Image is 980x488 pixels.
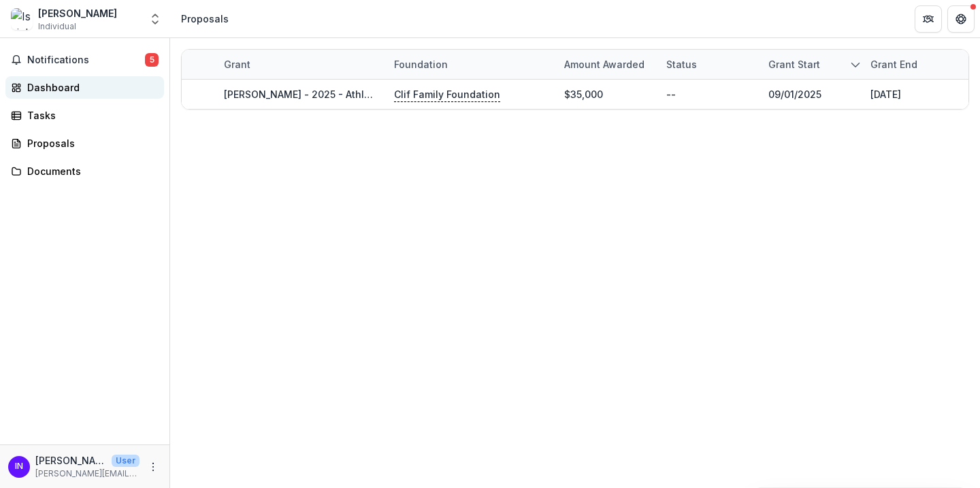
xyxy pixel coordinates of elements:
[850,59,861,70] svg: sorted descending
[556,50,658,79] div: Amount awarded
[145,53,159,67] span: 5
[35,468,140,480] p: [PERSON_NAME][EMAIL_ADDRESS][DOMAIN_NAME]
[181,12,229,26] div: Proposals
[5,49,164,71] button: Notifications5
[862,57,926,71] div: Grant end
[27,80,153,95] div: Dashboard
[386,50,556,79] div: Foundation
[216,50,386,79] div: Grant
[760,50,862,79] div: Grant start
[915,5,942,33] button: Partners
[658,50,760,79] div: Status
[386,57,456,71] div: Foundation
[658,57,705,71] div: Status
[27,136,153,150] div: Proposals
[145,459,161,475] button: More
[666,87,676,101] div: --
[15,462,23,471] div: Isaiah Nelson
[862,50,964,79] div: Grant end
[38,20,76,33] span: Individual
[564,87,603,101] div: $35,000
[176,9,234,29] nav: breadcrumb
[556,57,653,71] div: Amount awarded
[947,5,975,33] button: Get Help
[5,104,164,127] a: Tasks
[760,57,828,71] div: Grant start
[35,453,106,468] p: [PERSON_NAME]
[5,160,164,182] a: Documents
[5,132,164,154] a: Proposals
[146,5,165,33] button: Open entity switcher
[5,76,164,99] a: Dashboard
[27,164,153,178] div: Documents
[11,8,33,30] img: Isaiah J Nelson
[27,54,145,66] span: Notifications
[394,87,500,102] p: Clif Family Foundation
[112,455,140,467] p: User
[768,87,821,101] div: 09/01/2025
[870,87,901,101] div: [DATE]
[27,108,153,123] div: Tasks
[216,57,259,71] div: Grant
[224,88,483,100] a: [PERSON_NAME] - 2025 - Athletic Scholarship Program
[38,6,117,20] div: [PERSON_NAME]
